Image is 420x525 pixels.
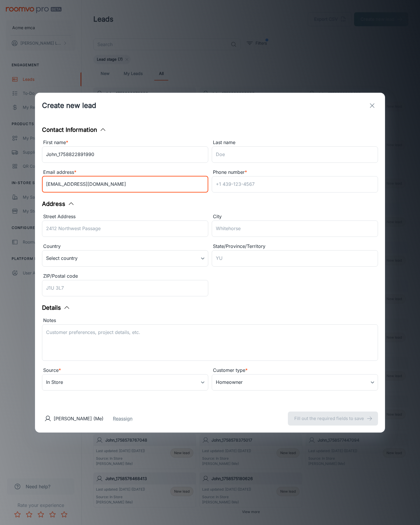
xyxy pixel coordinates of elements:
[212,367,378,374] div: Customer type
[212,139,378,146] div: Last name
[212,213,378,220] div: City
[42,100,96,111] h1: Create new lead
[212,169,378,176] div: Phone number
[42,243,208,250] div: Country
[212,374,378,391] div: Homeowner
[212,220,378,237] input: Whitehorse
[42,374,208,391] div: In Store
[212,243,378,250] div: State/Province/Territory
[42,139,208,146] div: First name
[212,176,378,192] input: +1 439-123-4567
[42,146,208,163] input: John
[42,176,208,192] input: myname@example.com
[42,169,208,176] div: Email address
[42,303,70,312] button: Details
[42,220,208,237] input: 2412 Northwest Passage
[42,213,208,220] div: Street Address
[113,415,132,422] button: Reassign
[54,415,104,422] p: [PERSON_NAME] (Me)
[42,367,208,374] div: Source
[42,199,75,208] button: Address
[366,100,378,111] button: exit
[42,280,208,296] input: J1U 3L7
[42,317,378,324] div: Notes
[212,250,378,267] input: YU
[42,250,208,267] div: Select country
[42,125,106,134] button: Contact Information
[42,272,208,280] div: ZIP/Postal code
[212,146,378,163] input: Doe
